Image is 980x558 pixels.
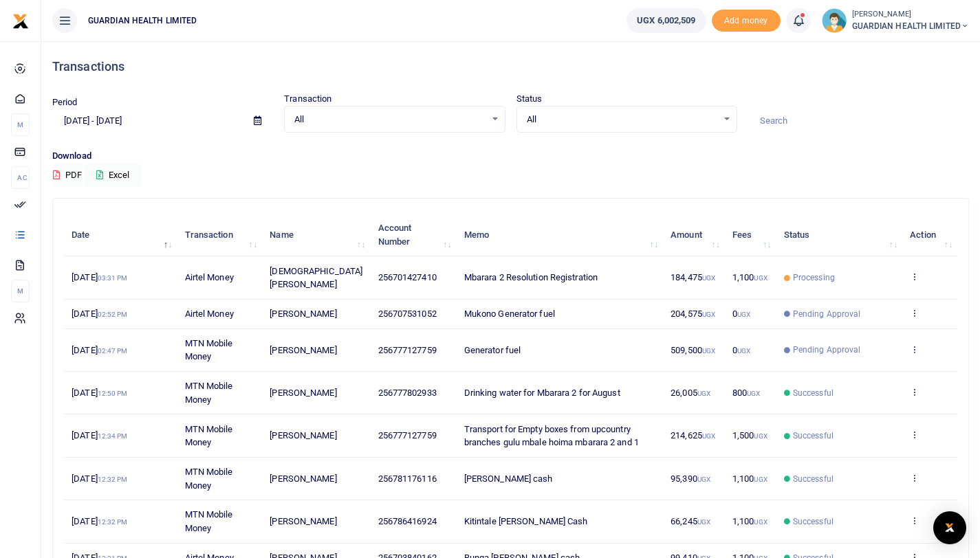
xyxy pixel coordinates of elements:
[702,347,715,355] small: UGX
[378,388,437,398] span: 256777802933
[793,429,834,442] span: Successful
[52,109,243,133] input: select period
[793,473,834,485] span: Successful
[464,424,639,448] span: Transport for Empty boxes from upcountry branches gulu mbale hoima mbarara 2 and 1
[793,387,834,399] span: Successful
[527,113,717,126] span: All
[697,476,710,483] small: UGX
[737,347,750,355] small: UGX
[464,388,620,398] span: Drinking water for Mbarara 2 for August
[270,430,336,440] span: [PERSON_NAME]
[98,476,128,483] small: 12:32 PM
[12,15,29,25] a: logo-small logo-large logo-large
[270,309,336,319] span: [PERSON_NAME]
[712,14,781,25] a: Add money
[98,390,128,397] small: 12:50 PM
[464,309,555,319] span: Mukono Generator fuel
[732,309,750,319] span: 0
[72,430,127,440] span: [DATE]
[732,272,767,282] span: 1,100
[637,14,695,27] span: UGX 6,002,509
[754,518,767,526] small: UGX
[852,9,969,21] small: [PERSON_NAME]
[671,473,710,484] span: 95,390
[52,164,83,187] button: PDF
[72,272,127,282] span: [DATE]
[72,473,127,484] span: [DATE]
[270,516,336,526] span: [PERSON_NAME]
[378,309,437,319] span: 256707531052
[516,92,543,106] label: Status
[732,473,767,484] span: 1,100
[737,311,750,318] small: UGX
[702,311,715,318] small: UGX
[671,345,715,355] span: 509,500
[464,345,521,355] span: Generator fuel
[712,10,781,32] li: Toup your wallet
[262,214,370,256] th: Name: activate to sort column ascending
[933,511,966,544] div: Open Intercom Messenger
[98,274,128,282] small: 03:31 PM
[621,8,711,33] li: Wallet ballance
[72,309,127,319] span: [DATE]
[294,113,485,126] span: All
[270,388,336,398] span: [PERSON_NAME]
[98,311,128,318] small: 02:52 PM
[98,432,128,440] small: 12:34 PM
[776,214,903,256] th: Status: activate to sort column ascending
[72,388,127,398] span: [DATE]
[185,272,234,282] span: Airtel Money
[822,8,969,33] a: profile-user [PERSON_NAME] GUARDIAN HEALTH LIMITED
[98,518,128,526] small: 12:32 PM
[378,430,437,440] span: 256777127759
[270,345,336,355] span: [PERSON_NAME]
[72,345,127,355] span: [DATE]
[185,381,233,405] span: MTN Mobile Money
[378,272,437,282] span: 256701427410
[822,8,847,33] img: profile-user
[725,214,776,256] th: Fees: activate to sort column ascending
[732,388,761,398] span: 800
[732,345,750,355] span: 0
[270,266,362,290] span: [DEMOGRAPHIC_DATA][PERSON_NAME]
[12,13,29,30] img: logo-small
[702,274,715,282] small: UGX
[185,309,234,319] span: Airtel Money
[671,430,715,440] span: 214,625
[83,14,202,27] span: GUARDIAN HEALTH LIMITED
[464,516,588,526] span: Kitintale [PERSON_NAME] Cash
[697,390,710,397] small: UGX
[11,280,30,302] li: M
[793,271,835,284] span: Processing
[284,92,331,106] label: Transaction
[697,518,710,526] small: UGX
[378,345,437,355] span: 256777127759
[72,516,127,526] span: [DATE]
[11,113,30,136] li: M
[270,473,336,484] span: [PERSON_NAME]
[793,344,861,356] span: Pending Approval
[464,473,553,484] span: [PERSON_NAME] cash
[754,476,767,483] small: UGX
[52,96,78,109] label: Period
[754,432,767,440] small: UGX
[671,388,710,398] span: 26,005
[671,516,710,526] span: 66,245
[378,473,437,484] span: 256781176116
[627,8,706,33] a: UGX 6,002,509
[185,467,233,491] span: MTN Mobile Money
[754,274,767,282] small: UGX
[52,59,969,74] h4: Transactions
[747,390,760,397] small: UGX
[732,430,767,440] span: 1,500
[732,516,767,526] span: 1,100
[702,432,715,440] small: UGX
[85,164,141,187] button: Excel
[852,20,969,32] span: GUARDIAN HEALTH LIMITED
[52,149,969,164] p: Download
[185,424,233,448] span: MTN Mobile Money
[464,272,598,282] span: Mbarara 2 Resolution Registration
[671,272,715,282] span: 184,475
[748,109,969,133] input: Search
[671,309,715,319] span: 204,575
